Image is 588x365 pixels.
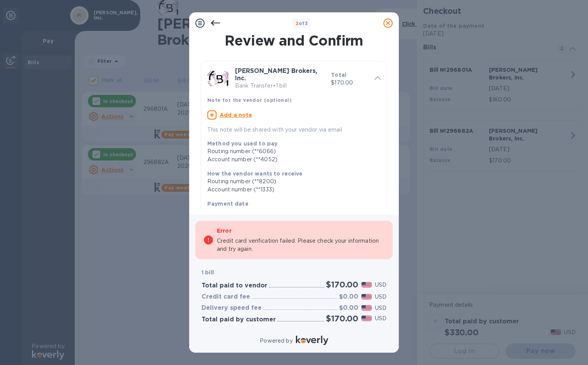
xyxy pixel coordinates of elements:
img: Logo [296,336,328,345]
b: How the vendor wants to receive [207,171,303,177]
b: [PERSON_NAME] Brokers, Inc. [235,67,317,82]
h3: Total paid by customer [202,316,276,323]
h3: $0.00 [339,304,358,312]
p: $170.00 [331,79,368,87]
h1: Review and Confirm [199,32,389,49]
b: Method you used to pay [207,140,277,147]
div: Routing number (**6066) [207,147,375,155]
b: Note for the vendor (optional) [207,97,292,103]
b: Total [331,72,346,78]
p: USD [375,314,386,323]
p: [DATE] [207,208,375,216]
h2: $170.00 [326,314,358,323]
div: Account number (**1333) [207,186,375,194]
p: Bank Transfer • 1 bill [235,82,325,90]
img: USD [361,294,372,299]
u: Add a note [220,112,252,118]
img: USD [361,305,372,311]
p: USD [375,293,386,301]
div: Account number (**4052) [207,155,375,164]
h3: $0.00 [339,293,358,301]
p: USD [375,304,386,312]
h3: Total paid to vendor [202,282,267,289]
div: [PERSON_NAME] Brokers, Inc.Bank Transfer•1 billTotal$170.00Note for the vendor (optional)Add a no... [207,68,381,134]
span: 2 [296,20,299,26]
h3: Credit card fee [202,293,250,301]
b: 1 bill [202,269,214,275]
p: Credit card verification failed. Please check your information and try again. [217,237,385,253]
b: Payment date [207,201,249,207]
b: Error [217,228,232,234]
b: of 3 [296,20,308,26]
h2: $170.00 [326,280,358,289]
p: Powered by [260,337,292,345]
p: USD [375,281,386,289]
p: This note will be shared with your vendor via email [207,126,381,134]
h3: Delivery speed fee [202,304,262,312]
img: USD [361,316,372,321]
div: Routing number (**8200) [207,177,375,186]
img: USD [361,282,372,287]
